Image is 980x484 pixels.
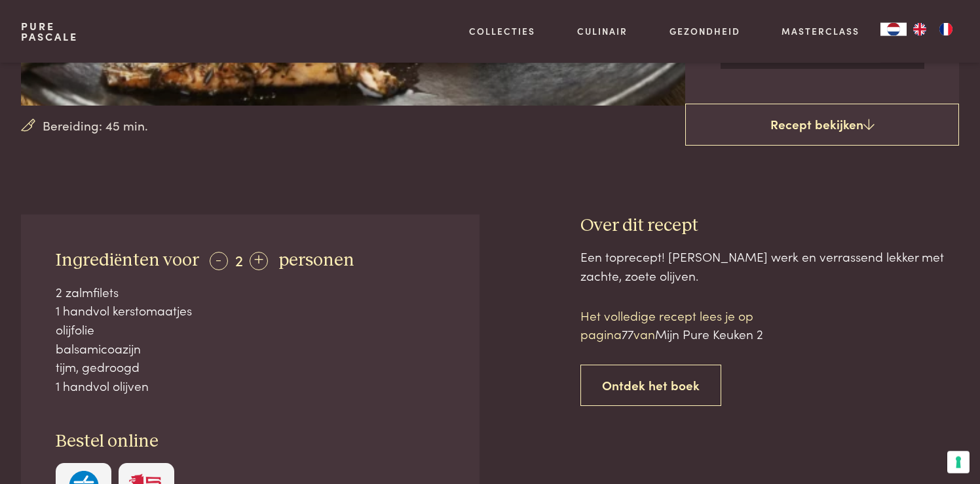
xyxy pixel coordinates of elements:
[250,252,268,270] div: +
[210,252,228,270] div: -
[56,376,445,395] div: 1 handvol olijven
[56,283,445,302] div: 2 zalmfilets
[580,365,721,406] a: Ontdek het boek
[782,24,859,38] a: Masterclass
[655,325,763,342] span: Mijn Pure Keuken 2
[56,251,199,270] span: Ingrediënten voor
[580,247,959,285] div: Een toprecept! [PERSON_NAME] werk en verrassend lekker met zachte, zoete olijven.
[278,251,354,270] span: personen
[56,339,445,358] div: balsamicoazijn
[56,301,445,320] div: 1 handvol kerstomaatjes
[21,21,78,42] a: PurePascale
[685,104,959,146] a: Recept bekijken
[469,24,535,38] a: Collecties
[880,23,907,36] a: NL
[56,320,445,339] div: olijfolie
[43,116,148,135] span: Bereiding: 45 min.
[669,24,740,38] a: Gezondheid
[580,214,959,237] h3: Over dit recept
[880,23,907,36] div: Language
[56,357,445,376] div: tijm, gedroogd
[880,23,959,36] aside: Language selected: Nederlands
[580,306,803,344] p: Het volledige recept lees je op pagina van
[622,325,633,342] span: 77
[235,249,243,270] span: 2
[907,23,933,36] a: EN
[933,23,959,36] a: FR
[947,451,970,474] button: Uw voorkeuren voor toestemming voor trackingtechnologieën
[577,24,628,38] a: Culinair
[56,430,445,453] h3: Bestel online
[907,23,959,36] ul: Language list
